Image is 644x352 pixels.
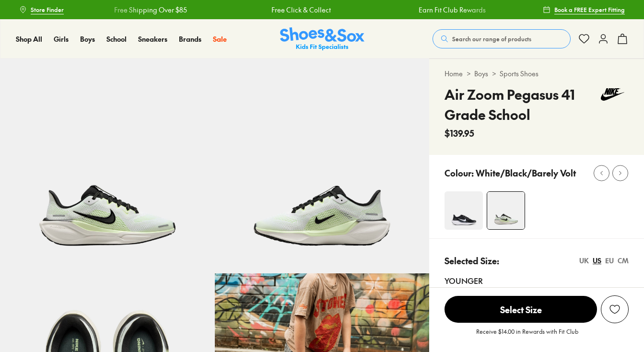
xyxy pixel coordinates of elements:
span: $139.95 [445,127,474,140]
div: US [593,256,601,266]
div: EU [605,256,614,266]
a: Store Finder [19,1,64,18]
button: Add to Wishlist [601,295,629,323]
a: Girls [54,34,69,44]
img: SNS_Logo_Responsive.svg [280,27,364,51]
a: Shop All [16,34,42,44]
img: 4-552065_1 [487,192,525,229]
a: Sale [213,34,227,44]
div: UK [579,256,589,266]
span: Search our range of products [452,35,531,43]
a: Boys [80,34,95,44]
a: School [106,34,127,44]
p: White/Black/Barely Volt [476,166,576,179]
img: 4-515744_1 [445,191,483,230]
div: Younger [445,275,629,286]
h4: Air Zoom Pegasus 41 Grade School [445,84,597,125]
span: Book a FREE Expert Fitting [554,5,625,14]
div: CM [618,256,629,266]
button: Search our range of products [433,29,571,48]
img: 5-552066_1 [215,59,430,273]
img: Vendor logo [597,84,629,105]
p: Colour: [445,166,474,179]
a: Book a FREE Expert Fitting [543,1,625,18]
a: Sports Shoes [500,69,539,79]
span: Store Finder [31,5,64,14]
a: Free Click & Collect [271,5,331,15]
button: Select Size [445,295,597,323]
p: Selected Size: [445,254,499,267]
div: > > [445,69,629,79]
a: Brands [179,34,201,44]
span: Select Size [445,296,597,323]
a: Sneakers [138,34,167,44]
p: Receive $14.00 in Rewards with Fit Club [476,327,578,344]
a: Shoes & Sox [280,27,364,51]
a: Earn Fit Club Rewards [418,5,485,15]
a: Boys [474,69,488,79]
a: Home [445,69,463,79]
a: Free Shipping Over $85 [114,5,187,15]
